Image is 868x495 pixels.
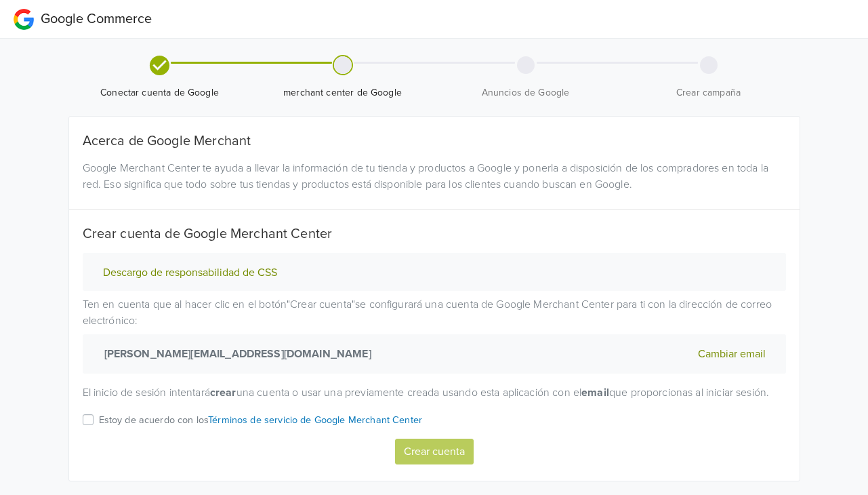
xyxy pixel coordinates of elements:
[73,160,796,193] div: Google Merchant Center te ayuda a llevar la información de tu tienda y productos a Google y poner...
[83,384,786,401] p: El inicio de sesión intentará una cuenta o usar una previamente creada usando esta aplicación con...
[257,86,429,100] span: merchant center de Google
[208,414,422,426] a: Términos de servicio de Google Merchant Center
[99,266,281,280] button: Descargo de responsabilidad de CSS
[99,413,423,428] p: Estoy de acuerdo con los
[440,86,612,100] span: Anuncios de Google
[83,296,786,374] p: Ten en cuenta que al hacer clic en el botón " Crear cuenta " se configurará una cuenta de Google ...
[83,226,786,242] h5: Crear cuenta de Google Merchant Center
[694,345,770,363] button: Cambiar email
[99,346,371,362] strong: [PERSON_NAME][EMAIL_ADDRESS][DOMAIN_NAME]
[210,386,236,399] strong: crear
[41,11,152,27] span: Google Commerce
[83,133,786,149] h5: Acerca de Google Merchant
[74,86,246,100] span: Conectar cuenta de Google
[581,386,609,399] strong: email
[623,86,795,100] span: Crear campaña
